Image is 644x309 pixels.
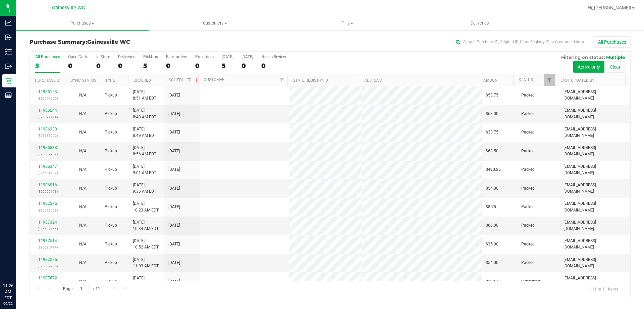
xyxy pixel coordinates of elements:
[168,148,180,154] span: [DATE]
[105,185,117,192] span: Pickup
[133,238,159,250] span: [DATE] 10:52 AM EDT
[105,111,117,117] span: Pickup
[521,204,535,210] span: Packed
[483,78,500,83] a: Amount
[34,170,61,176] p: (326634107)
[293,78,328,83] a: State Registry ID
[261,62,286,70] div: 0
[486,129,498,136] span: $33.75
[79,167,87,172] span: Not Applicable
[486,148,498,154] span: $68.50
[222,62,233,70] div: 5
[38,89,57,94] a: 11986123
[544,74,555,86] a: Filter
[563,107,626,120] span: [EMAIL_ADDRESS][DOMAIN_NAME]
[34,151,61,157] p: (326632952)
[5,92,12,99] inline-svg: Reports
[34,114,61,120] p: (326591174)
[241,54,253,59] div: [DATE]
[105,78,115,83] a: Type
[168,278,180,285] span: [DATE]
[143,62,158,70] div: 5
[563,163,626,176] span: [EMAIL_ADDRESS][DOMAIN_NAME]
[118,54,135,59] div: Deliveries
[563,126,626,139] span: [EMAIL_ADDRESS][DOMAIN_NAME]
[105,166,117,173] span: Pickup
[34,226,61,232] p: (326681165)
[38,276,57,280] a: 11987672
[276,74,287,86] a: Filter
[195,62,214,70] div: 0
[168,185,180,192] span: [DATE]
[79,278,87,285] button: N/A
[35,62,60,70] div: 5
[605,61,625,73] button: Clear
[38,201,57,206] a: 11987275
[133,200,159,213] span: [DATE] 10:23 AM EDT
[168,111,180,117] span: [DATE]
[87,39,130,45] span: Gainesville WC
[79,149,87,153] span: Not Applicable
[118,62,135,70] div: 0
[143,54,158,59] div: PickUps
[521,278,540,285] span: Submitted
[462,20,498,26] span: Deliveries
[563,182,626,195] span: [EMAIL_ADDRESS][DOMAIN_NAME]
[261,54,286,59] div: Needs Review
[3,283,13,301] p: 11:26 AM EDT
[79,129,87,136] button: N/A
[149,20,281,26] span: Customers
[133,182,156,195] span: [DATE] 9:36 AM EDT
[5,48,12,55] inline-svg: Inventory
[133,219,159,232] span: [DATE] 10:34 AM EDT
[30,39,230,45] h3: Purchase Summary:
[35,78,60,83] a: Purchase ID
[241,62,253,70] div: 0
[34,132,61,139] p: (326633092)
[79,242,87,246] span: Not Applicable
[5,20,12,26] inline-svg: Analytics
[38,164,57,169] a: 11986347
[38,238,57,243] a: 11987514
[521,148,535,154] span: Packed
[486,185,498,192] span: $54.00
[486,260,498,266] span: $54.00
[486,222,498,229] span: $66.00
[521,129,535,136] span: Packed
[38,220,57,225] a: 11987324
[561,54,605,60] span: Filtering on status:
[486,204,496,210] span: $8.75
[133,107,156,120] span: [DATE] 8:48 AM EDT
[563,257,626,269] span: [EMAIL_ADDRESS][DOMAIN_NAME]
[7,255,27,275] iframe: Resource center
[486,166,501,173] span: $420.25
[563,200,626,213] span: [EMAIL_ADDRESS][DOMAIN_NAME]
[521,241,535,247] span: Packed
[560,78,594,83] a: Last Updated By
[581,284,624,294] span: 1 - 11 of 11 items
[70,78,96,83] a: Sync Status
[38,257,57,262] a: 11987575
[414,16,546,30] a: Deliveries
[79,204,87,210] button: N/A
[79,185,87,192] button: N/A
[16,20,149,26] span: Purchases
[563,275,626,288] span: [EMAIL_ADDRESS][DOMAIN_NAME]
[105,204,117,210] span: Pickup
[96,62,110,70] div: 0
[133,257,159,269] span: [DATE] 11:03 AM EDT
[79,111,87,116] span: Not Applicable
[563,238,626,250] span: [EMAIL_ADDRESS][DOMAIN_NAME]
[105,129,117,136] span: Pickup
[133,145,156,157] span: [DATE] 8:56 AM EDT
[38,108,57,113] a: 11986244
[195,54,214,59] div: Pre-orders
[35,54,60,59] div: All Purchases
[105,260,117,266] span: Pickup
[79,92,87,99] button: N/A
[79,279,87,284] span: Not Applicable
[79,204,87,209] span: Not Applicable
[96,54,110,59] div: In Store
[521,111,535,117] span: Packed
[3,301,13,306] p: 09/22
